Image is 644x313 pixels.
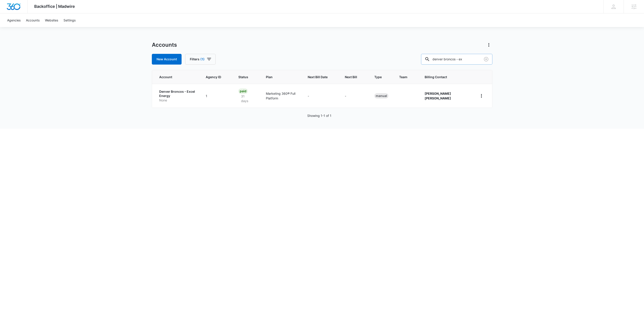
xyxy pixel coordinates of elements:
[302,84,339,108] td: -
[200,58,205,61] span: (1)
[152,42,177,48] h1: Accounts
[159,75,189,79] span: Account
[152,54,182,65] a: New Account
[478,92,485,99] button: home
[42,13,61,27] a: Websites
[159,89,195,98] p: Denver Broncos - Excel Energy
[61,13,78,27] a: Settings
[238,75,249,79] span: Status
[421,54,492,65] input: Search
[266,91,297,101] p: Marketing 360® Full Platform
[200,84,233,108] td: 1
[159,98,195,103] p: None
[345,75,357,79] span: Next Bill
[485,41,492,48] button: Actions
[425,92,451,100] strong: [PERSON_NAME] [PERSON_NAME]
[23,13,42,27] a: Accounts
[34,4,75,9] span: Backoffice | Madwire
[339,84,369,108] td: -
[238,94,255,103] p: 31 days
[308,75,328,79] span: Next Bill Date
[185,54,216,65] button: Filters(1)
[374,93,388,99] div: Manual
[266,75,297,79] span: Plan
[374,75,382,79] span: Type
[307,113,331,118] p: Showing 1-1 of 1
[399,75,407,79] span: Team
[159,89,195,103] a: Denver Broncos - Excel EnergyNone
[425,75,467,79] span: Billing Contact
[483,56,490,63] button: Clear
[206,75,221,79] span: Agency ID
[238,88,248,94] div: Paid
[4,13,23,27] a: Agencies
